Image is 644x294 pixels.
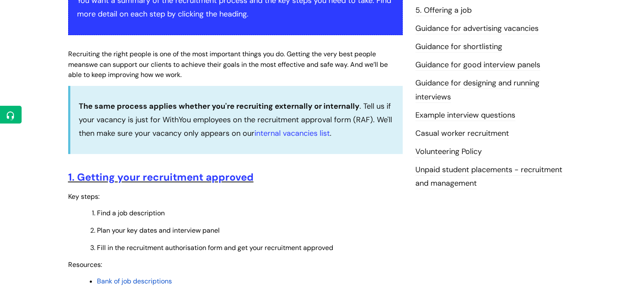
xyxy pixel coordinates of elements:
span: Find a job description [97,209,165,217]
a: Example interview questions [415,110,515,121]
span: Resources: [68,260,102,269]
a: Guidance for good interview panels [415,60,540,71]
span: Fill in the recruitment authorisation form and get your recruitment approved [97,243,333,252]
a: 5. Offering a job [415,5,472,16]
span: Key steps: [68,192,100,201]
span: Plan your key dates and interview panel [97,226,220,235]
a: Guidance for designing and running interviews [415,78,539,102]
a: Guidance for advertising vacancies [415,23,539,34]
strong: The same process applies whether you're recruiting externally or internally [79,101,359,111]
a: 1. Getting your recruitment approved [68,170,254,184]
span: we can support our clients to achieve their goals in the most effective and safe way. And we’ll b... [68,60,388,80]
p: . Tell us if your vacancy is just for WithYou employees on the recruitment approval form (RAF). W... [79,99,394,140]
a: Bank of job descriptions [97,277,172,286]
a: Casual worker recruitment [415,128,509,139]
a: Volunteering Policy [415,146,482,157]
a: Guidance for shortlisting [415,41,502,52]
span: Recruiting the right people is one of the most important things you do. Getting the very best peo... [68,49,376,69]
a: Unpaid student placements - recruitment and management [415,165,562,189]
a: internal vacancies list [254,128,330,138]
